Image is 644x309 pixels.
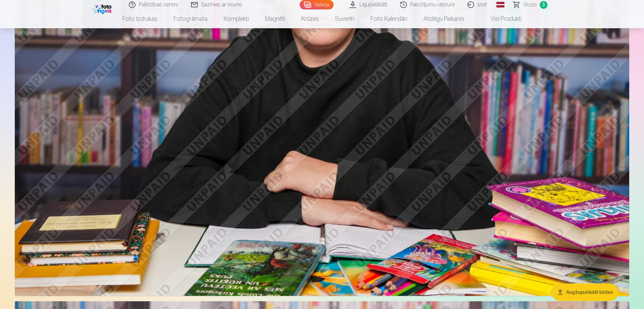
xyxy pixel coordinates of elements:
img: /fa1 [93,3,113,14]
a: Foto izdrukas [114,9,165,28]
a: Foto kalendāri [363,9,415,28]
a: Atslēgu piekariņi [415,9,472,28]
span: Grozs [523,1,537,9]
span: 3 [540,1,547,9]
a: Krūzes [293,9,327,28]
button: Augšupielādēt bildes [552,283,618,301]
a: Magnēti [257,9,293,28]
a: Visi produkti [472,9,530,28]
a: Fotogrāmata [165,9,216,28]
a: Suvenīri [327,9,363,28]
a: Komplekti [216,9,257,28]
